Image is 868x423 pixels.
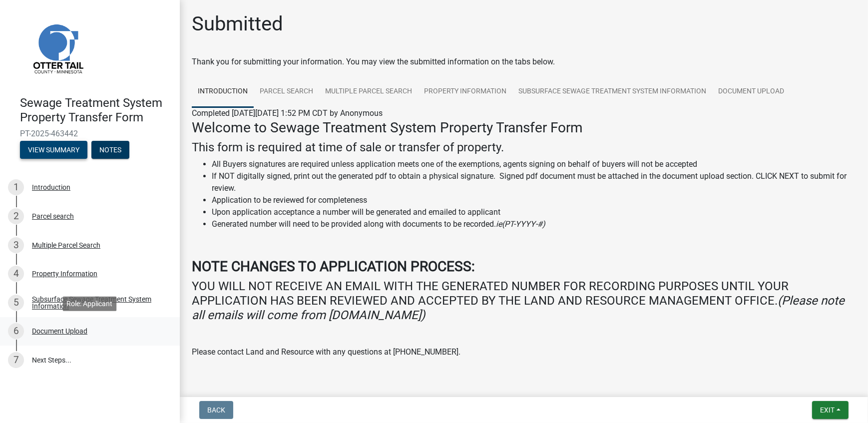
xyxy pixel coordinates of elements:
li: Upon application acceptance a number will be generated and emailed to applicant [212,206,856,218]
a: Multiple Parcel Search [319,76,418,108]
span: PT-2025-463442 [20,129,160,138]
li: Generated number will need to be provided along with documents to be recorded. [212,218,856,230]
span: Completed [DATE][DATE] 1:52 PM CDT by Anonymous [192,108,383,118]
i: ie(PT-YYYY-#) [496,219,545,229]
div: 1 [8,179,24,195]
wm-modal-confirm: Notes [91,146,129,154]
div: 7 [8,352,24,368]
div: Thank you for submitting your information. You may view the submitted information on the tabs below. [192,56,856,68]
li: All Buyers signatures are required unless application meets one of the exemptions, agents signing... [212,158,856,170]
li: Application to be reviewed for completeness [212,194,856,206]
h4: YOU WILL NOT RECEIVE AN EMAIL WITH THE GENERATED NUMBER FOR RECORDING PURPOSES UNTIL YOUR APPLICA... [192,279,856,322]
strong: NOTE CHANGES TO APPLICATION PROCESS: [192,258,475,275]
wm-modal-confirm: Summary [20,146,87,154]
div: Property Information [32,270,97,277]
img: Otter Tail County, Minnesota [20,10,95,85]
div: 6 [8,323,24,339]
h1: Submitted [192,12,283,36]
div: 5 [8,295,24,311]
div: 3 [8,237,24,253]
div: Parcel search [32,213,74,220]
button: Exit [812,401,849,419]
a: Document Upload [712,76,790,108]
a: Parcel search [254,76,319,108]
button: Back [199,401,233,419]
h4: This form is required at time of sale or transfer of property. [192,140,856,155]
a: Subsurface Sewage Treatment System Information [512,76,712,108]
div: Introduction [32,184,70,191]
i: (Please note all emails will come from [DOMAIN_NAME]) [192,294,845,322]
button: View Summary [20,141,87,159]
div: 4 [8,266,24,282]
div: Document Upload [32,328,87,335]
div: Multiple Parcel Search [32,242,100,249]
h4: Sewage Treatment System Property Transfer Form [20,96,172,125]
span: Exit [820,406,835,414]
a: Introduction [192,76,254,108]
p: Please contact Land and Resource with any questions at [PHONE_NUMBER]. [192,346,856,358]
li: If NOT digitally signed, print out the generated pdf to obtain a physical signature. Signed pdf d... [212,170,856,194]
h3: Welcome to Sewage Treatment System Property Transfer Form [192,119,856,136]
div: Subsurface Sewage Treatment System Information [32,296,164,310]
span: Back [207,406,225,414]
div: Role: Applicant [62,296,116,311]
a: Property Information [418,76,512,108]
div: 2 [8,208,24,224]
button: Notes [91,141,129,159]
